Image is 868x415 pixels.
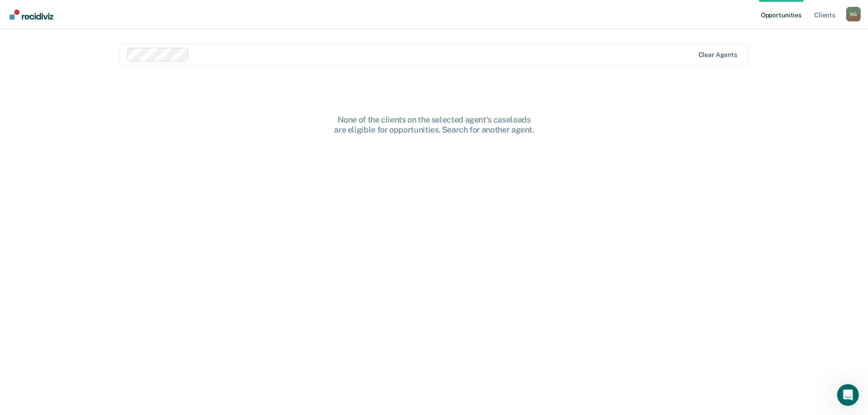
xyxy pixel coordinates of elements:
button: Profile dropdown button [846,7,861,21]
iframe: Intercom live chat [837,384,859,406]
img: Recidiviz [10,10,53,20]
div: Clear agents [699,51,737,59]
div: K G [846,7,861,21]
div: None of the clients on the selected agent's caseloads are eligible for opportunities. Search for ... [288,115,580,134]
